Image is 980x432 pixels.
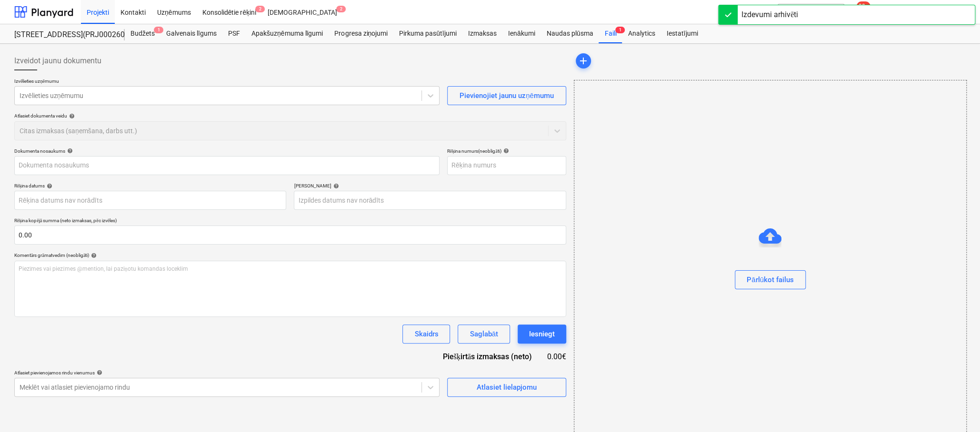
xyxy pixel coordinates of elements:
div: Komentārs grāmatvedim (neobligāti) [14,252,566,258]
span: 2 [255,6,265,12]
a: Pirkuma pasūtījumi [393,24,462,43]
p: Izvēlieties uzņēmumu [14,78,440,86]
a: Iestatījumi [660,24,703,43]
span: 2 [336,6,346,12]
div: Pārlūkot failus [747,274,794,286]
span: help [67,113,75,119]
div: Iesniegt [529,328,555,340]
button: Saglabāt [458,324,510,344]
span: help [89,253,97,258]
button: Pievienojiet jaunu uzņēmumu [447,86,566,105]
div: Atlasiet dokumenta veidu [14,113,566,119]
iframe: Chat Widget [932,386,980,432]
span: help [45,183,52,189]
span: 1 [615,27,625,33]
input: Rēķina numurs [447,156,566,175]
a: Budžets1 [125,24,160,43]
div: Piešķirtās izmaksas (neto) [435,351,547,362]
button: Atlasiet lielapjomu [447,378,566,397]
span: help [65,148,73,154]
div: Rēķina datums [14,183,286,189]
a: Izmaksas [462,24,502,43]
a: Progresa ziņojumi [329,24,393,43]
div: Atlasiet pievienojamos rindu vienumus [14,370,440,376]
span: add [578,55,589,67]
div: 0.00€ [547,351,566,362]
div: [STREET_ADDRESS](PRJ0002600) 2601946 [14,30,113,40]
button: Skaidrs [402,324,450,344]
span: Izveidot jaunu dokumentu [14,55,101,67]
div: Pievienojiet jaunu uzņēmumu [460,89,554,102]
a: Galvenais līgums [160,24,222,43]
div: Izdevumi arhivēti [741,9,798,20]
div: Skaidrs [414,328,438,340]
button: Pārlūkot failus [735,270,806,289]
input: Izpildes datums nav norādīts [294,191,566,210]
a: PSF [222,24,246,43]
div: Atlasiet lielapjomu [477,381,537,393]
div: Rēķina numurs (neobligāti) [447,148,566,154]
div: Dokumenta nosaukums [14,148,440,154]
a: Apakšuzņēmuma līgumi [246,24,329,43]
span: help [95,370,102,375]
input: Rēķina datums nav norādīts [14,191,286,210]
input: Rēķina kopējā summa (neto izmaksas, pēc izvēles) [14,226,566,245]
input: Dokumenta nosaukums [14,156,440,175]
div: Budžets [125,24,160,43]
a: Faili1 [599,24,622,43]
button: Iesniegt [518,324,566,344]
p: Rēķina kopējā summa (neto izmaksas, pēc izvēles) [14,217,566,226]
div: Faili [599,24,622,43]
span: help [331,183,339,189]
span: 1 [154,27,163,33]
div: [PERSON_NAME] [294,183,566,189]
a: Ienākumi [502,24,541,43]
div: Saglabāt [470,328,498,340]
span: help [501,148,509,154]
a: Analytics [622,24,660,43]
a: Naudas plūsma [541,24,599,43]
